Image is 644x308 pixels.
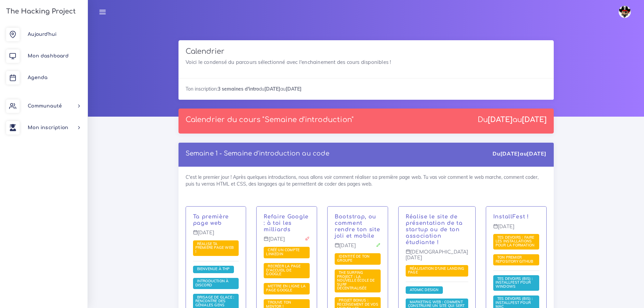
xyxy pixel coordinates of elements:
strong: [DATE] [264,86,280,92]
strong: [DATE] [286,86,302,92]
span: Le projet de toute une semaine ! Tu vas réaliser la page de présentation d'une organisation de to... [406,265,468,277]
span: Mon inscription [28,125,68,130]
p: C'est le premier jour ! Après quelques introductions, nous allons voir comment réaliser sa premiè... [193,214,239,227]
h3: The Hacking Project [4,8,76,15]
strong: 3 semaines d'intro [218,86,259,92]
span: Créé un compte LinkedIn [266,247,300,256]
p: [DATE] [264,236,310,247]
span: Mettre en ligne la page Google [266,284,306,292]
span: Réalisation d'une landing page [408,266,464,275]
a: Ton premier repository GitHub [496,255,535,264]
span: The Surfing Project : la nouvelle école de surf décentralisée [337,270,375,290]
a: Tes devoirs : faire les installations pour la formation [496,235,536,248]
span: Pour cette session, nous allons utiliser Discord, un puissant outil de gestion de communauté. Nou... [193,278,239,289]
a: Réalise ta première page web ! [195,241,234,254]
strong: [DATE] [522,116,547,124]
span: Nous allons te demander d'imaginer l'univers autour de ton groupe de travail. [335,253,381,265]
span: Aujourd'hui [28,32,56,37]
span: Tu vas devoir refaire la page d'accueil de The Surfing Project, une école de code décentralisée. ... [335,269,381,293]
strong: [DATE] [500,150,520,157]
div: Du au [478,116,547,124]
div: Du au [493,150,546,158]
div: Ton inscription: du au [178,78,554,99]
a: Semaine 1 - Semaine d'introduction au code [186,150,329,157]
span: Tes devoirs : faire les installations pour la formation [496,235,536,247]
span: Dans ce projet, nous te demanderons de coder ta première page web. Ce sera l'occasion d'appliquer... [193,240,239,256]
a: Ta première page web [193,214,229,226]
span: Dans ce projet, tu vas mettre en place un compte LinkedIn et le préparer pour ta future vie. [264,247,310,258]
a: Bienvenue à THP [195,267,232,271]
span: Utilise tout ce que tu as vu jusqu'à présent pour faire profiter à la terre entière de ton super ... [264,283,310,294]
a: Créé un compte LinkedIn [266,248,300,257]
strong: [DATE] [527,150,546,157]
span: Salut à toi et bienvenue à The Hacking Project. Que tu sois avec nous pour 3 semaines, 12 semaine... [193,266,234,273]
a: Introduction à Discord [195,279,229,288]
span: Identité de ton groupe [337,254,369,263]
span: Tu vas voir comment penser composants quand tu fais des pages web. [406,286,443,294]
a: Atomic Design [408,287,440,292]
span: Mon dashboard [28,53,69,58]
span: Introduction à Discord [195,279,229,287]
a: Recréer la page d'accueil de Google [266,264,301,277]
p: [DEMOGRAPHIC_DATA][DATE] [406,249,468,266]
a: Mettre en ligne la page Google [266,284,306,293]
p: Et voilà ! Nous te donnerons les astuces marketing pour bien savoir vendre un concept ou une idée... [406,214,468,245]
a: Réalise le site de présentation de ta startup ou de ton association étudiante ! [406,214,463,245]
p: Calendrier du cours "Semaine d'introduction" [186,116,354,124]
h3: Calendrier [186,47,547,56]
p: [DATE] [193,230,239,241]
span: Communauté [28,103,62,109]
p: [DATE] [493,224,539,235]
p: Après avoir vu comment faire ses première pages, nous allons te montrer Bootstrap, un puissant fr... [335,214,381,239]
p: C'est l'heure de ton premier véritable projet ! Tu vas recréer la très célèbre page d'accueil de ... [264,214,310,233]
img: avatar [619,6,631,18]
span: Agenda [28,75,47,80]
a: The Surfing Project : la nouvelle école de surf décentralisée [337,270,375,291]
i: Corrections cette journée là [376,243,381,247]
i: Projet à rendre ce jour-là [305,236,310,241]
a: Refaire Google : à toi les milliards [264,214,309,233]
span: Bienvenue à THP [195,266,232,271]
a: Brisage de glace : rencontre des géniales gens [195,295,235,308]
a: InstallFest ! [493,214,529,220]
span: Nous allons te montrer comment mettre en place WSL 2 sur ton ordinateur Windows 10. Ne le fait pa... [493,275,539,290]
a: Tes devoirs (bis) : Installfest pour Windows [496,277,533,289]
p: Journée InstallFest - Git & Github [493,214,539,220]
span: Ton premier repository GitHub [496,255,535,264]
strong: [DATE] [488,116,512,124]
span: Pour ce projet, nous allons te proposer d'utiliser ton nouveau terminal afin de faire marcher Git... [493,254,539,266]
a: Identité de ton groupe [337,254,369,263]
p: [DATE] [335,243,381,254]
a: Réalisation d'une landing page [408,266,464,275]
p: Voici le condensé du parcours sélectionné avec l'enchainement des cours disponibles ! [186,58,547,66]
span: Nous allons te donner des devoirs pour le weekend : faire en sorte que ton ordinateur soit prêt p... [493,234,539,249]
span: L'intitulé du projet est simple, mais le projet sera plus dur qu'il n'y parait. [264,263,310,278]
a: Bootstrap, ou comment rendre ton site joli et mobile [335,214,380,239]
